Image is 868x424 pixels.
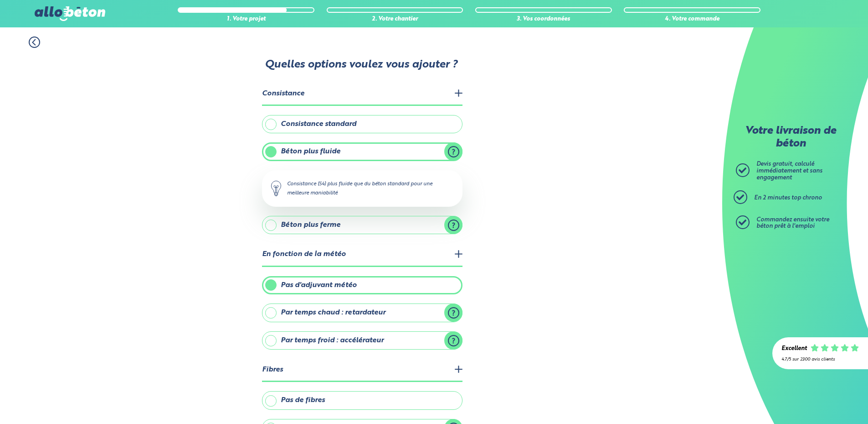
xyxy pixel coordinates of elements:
[262,276,462,294] label: Pas d'adjuvant météo
[262,243,462,267] legend: En fonction de la météo
[754,195,822,201] span: En 2 minutes top chrono
[262,331,462,350] label: Par temps froid : accélérateur
[756,161,822,180] span: Devis gratuit, calculé immédiatement et sans engagement
[262,83,462,106] legend: Consistance
[624,16,760,23] div: 4. Votre commande
[262,216,462,234] label: Béton plus ferme
[262,391,462,409] label: Pas de fibres
[781,357,859,362] div: 4.7/5 sur 2300 avis clients
[262,359,462,382] legend: Fibres
[262,115,462,133] label: Consistance standard
[262,170,462,207] div: Consistance (S4) plus fluide que du béton standard pour une meilleure maniabilité
[35,6,105,21] img: allobéton
[756,217,829,230] span: Commandez ensuite votre béton prêt à l'emploi
[178,16,314,23] div: 1. Votre projet
[261,59,462,72] p: Quelles options voulez vous ajouter ?
[262,304,462,322] label: Par temps chaud : retardateur
[327,16,463,23] div: 2. Votre chantier
[262,142,462,161] label: Béton plus fluide
[738,125,843,150] p: Votre livraison de béton
[475,16,612,23] div: 3. Vos coordonnées
[787,388,858,414] iframe: Help widget launcher
[781,345,807,352] div: Excellent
